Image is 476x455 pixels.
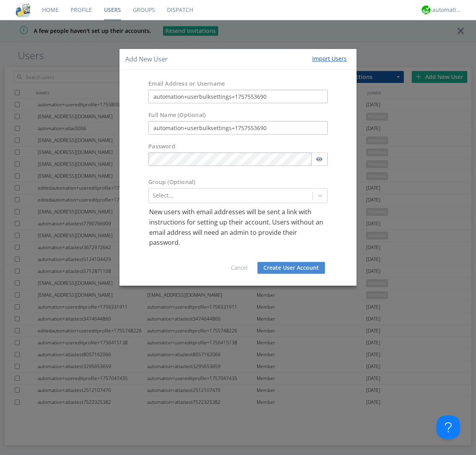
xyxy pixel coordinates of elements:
[432,6,462,14] div: automation+atlas
[148,90,328,104] input: e.g. email@address.com, Housekeeping1
[148,111,205,119] label: Full Name (Optional)
[148,179,195,186] label: Group (Optional)
[148,121,328,135] input: Julie Appleseed
[148,80,225,88] label: Email Address or Username
[16,3,30,17] img: cddb5a64eb264b2086981ab96f4c1ba7
[422,6,430,14] img: d2d01cd9b4174d08988066c6d424eccd
[149,207,327,248] p: New users with email addresses will be sent a link with instructions for setting up their account...
[231,264,248,271] a: Cancel
[125,55,168,64] h4: Add New User
[257,262,325,274] button: Create User Account
[148,143,175,151] label: Password
[312,55,347,63] div: Import Users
